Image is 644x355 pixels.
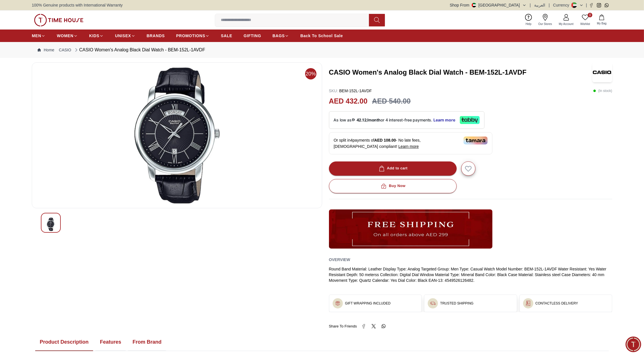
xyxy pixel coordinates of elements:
button: Add to cart [329,161,457,176]
span: 0 [588,13,592,17]
span: Request a callback [11,174,51,181]
button: Buy Now [329,179,457,193]
h3: CONTACTLESS DELIVERY [536,301,578,306]
span: Nearest Store Locator [59,161,106,168]
div: New Enquiry [14,146,48,157]
span: Share To Friends [329,324,357,329]
button: Features [95,333,126,351]
textarea: We are here to help you [1,192,112,220]
a: BRANDS [147,31,165,41]
a: Instagram [597,3,601,7]
span: 20% [305,68,316,79]
a: Whatsapp [605,3,609,7]
span: | [530,2,531,8]
span: SKU : [329,89,338,93]
div: Or split in 4 payments of - No late fees, [DEMOGRAPHIC_DATA] compliant! [329,132,492,154]
a: MEN [32,31,45,41]
button: My Bag [593,13,610,27]
span: Our Stores [536,22,554,26]
img: Profile picture of Zoe [17,5,27,15]
a: BAGS [272,31,289,41]
h2: AED 432.00 [329,96,368,107]
span: Hello! I'm your Time House Watches Support Assistant. How can I assist you [DATE]? [10,120,87,138]
span: | [549,2,550,8]
em: Back [4,4,16,16]
a: KIDS [89,31,104,41]
nav: Breadcrumb [32,42,612,58]
div: Nearest Store Locator [55,159,109,170]
h2: Overview [329,255,350,264]
h3: GIFT WRAPPING INCLUDED [345,301,391,306]
a: Facebook [589,3,593,7]
img: ... [525,301,531,306]
a: Our Stores [535,13,555,27]
span: 100% Genuine products with International Warranty [32,2,123,8]
div: [PERSON_NAME] [6,109,112,115]
button: العربية [534,2,545,8]
div: Chat Widget [626,337,641,352]
span: Track your Shipment [62,174,106,181]
span: UNISEX [115,33,131,39]
img: ... [335,301,341,306]
span: Exchanges [83,148,106,155]
a: UNISEX [115,31,135,41]
span: SALE [221,33,232,39]
span: Wishlist [578,22,592,26]
div: Add to cart [378,165,408,172]
div: Exchanges [79,146,109,157]
img: CASIO Women's Analog Black Dial Watch - BEM-152L-1AVDF [37,67,317,203]
a: Help [522,13,535,27]
div: CASIO Women's Analog Black Dial Watch - BEM-152L-1AVDF [74,47,205,53]
span: BRANDS [147,33,165,39]
div: Request a callback [8,173,55,183]
span: Services [54,148,72,155]
span: My Bag [595,21,609,26]
h3: TRUSTED SHIPPING [440,301,473,306]
div: [PERSON_NAME] [30,7,95,13]
span: BAGS [272,33,285,39]
span: My Account [557,22,576,26]
span: AED 108.00 [374,138,396,142]
a: WOMEN [57,31,78,41]
div: Currency [553,2,572,8]
h3: AED 540.00 [372,96,411,107]
a: Back To School Sale [300,31,343,41]
img: CASIO Women's Analog Black Dial Watch - BEM-152L-1AVDF [592,62,612,82]
span: New Enquiry [17,148,44,155]
a: CASIO [59,47,71,53]
a: PROMOTIONS [176,31,210,41]
img: CASIO Women's Analog Black Dial Watch - BEM-152L-1AVDF [46,218,56,231]
a: 0Wishlist [577,13,593,27]
button: From Brand [128,333,166,351]
img: Tamara [463,136,488,144]
span: 11:59 AM [75,136,90,140]
img: ... [329,209,492,249]
span: Back To School Sale [300,33,343,39]
span: PROMOTIONS [176,33,205,39]
div: Buy Now [380,183,405,189]
img: United Arab Emirates [472,3,476,7]
span: WOMEN [57,33,74,39]
p: ( In stock ) [593,88,612,94]
a: GIFTING [244,31,261,41]
span: Help [523,22,534,26]
button: Shop From[GEOGRAPHIC_DATA] [450,2,526,8]
img: ... [430,301,436,306]
p: BEM-152L-1AVDF [329,88,372,94]
span: Learn more [398,144,419,149]
span: KIDS [89,33,99,39]
span: MEN [32,33,41,39]
a: Home [37,47,54,53]
h3: CASIO Women's Analog Black Dial Watch - BEM-152L-1AVDF [329,68,589,77]
img: ... [34,14,83,26]
button: Product Description [35,333,93,351]
span: | [586,2,587,8]
div: Services [51,146,76,157]
a: SALE [221,31,232,41]
div: Round Band Material: Leather Display Type: Analog Targeted Group: Men Type: Casual Watch Model Nu... [329,266,612,283]
div: Track your Shipment [58,173,109,183]
span: GIFTING [244,33,261,39]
